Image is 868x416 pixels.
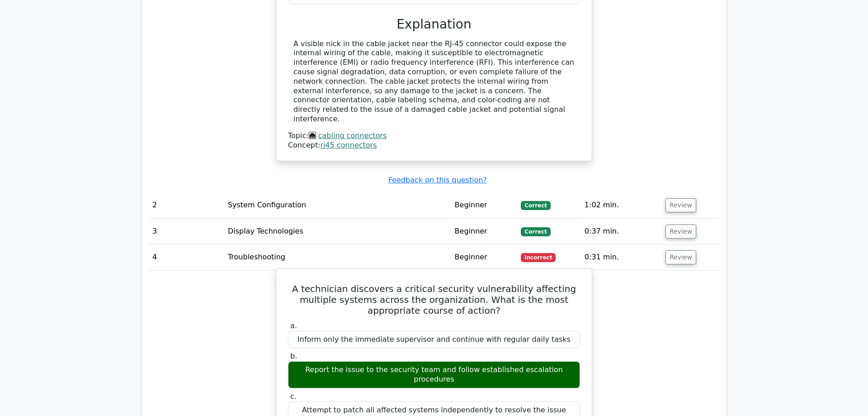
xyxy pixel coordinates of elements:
[287,283,581,316] h5: A technician discovers a critical security vulnerability affecting multiple systems across the or...
[521,227,550,236] span: Correct
[451,219,518,244] td: Beginner
[149,244,224,270] td: 4
[665,225,696,239] button: Review
[149,219,224,244] td: 3
[318,131,387,140] a: cabling connectors
[288,141,580,150] div: Concept:
[290,321,297,330] span: a.
[290,352,297,360] span: b.
[149,192,224,218] td: 2
[321,141,377,149] a: rj45 connectors
[293,17,575,32] h3: Explanation
[451,192,518,218] td: Beginner
[288,131,580,141] div: Topic:
[288,361,580,388] div: Report the issue to the security team and follow established escalation procedures
[451,244,518,270] td: Beginner
[521,201,550,210] span: Correct
[521,253,556,262] span: Incorrect
[581,192,662,218] td: 1:02 min.
[288,331,580,349] div: Inform only the immediate supervisor and continue with regular daily tasks
[581,219,662,244] td: 0:37 min.
[665,198,696,212] button: Review
[665,250,696,264] button: Review
[224,244,451,270] td: Troubleshooting
[224,192,451,218] td: System Configuration
[290,392,297,401] span: c.
[224,219,451,244] td: Display Technologies
[388,176,487,184] a: Feedback on this question?
[293,39,575,124] div: A visible nick in the cable jacket near the RJ-45 connector could expose the internal wiring of t...
[581,244,662,270] td: 0:31 min.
